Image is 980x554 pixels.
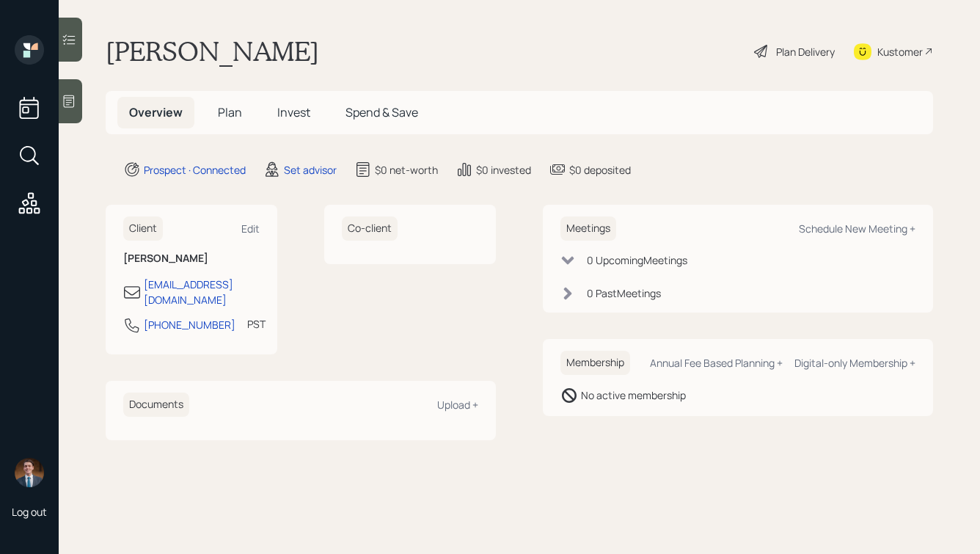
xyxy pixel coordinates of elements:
div: [PHONE_NUMBER] [144,317,235,332]
h6: [PERSON_NAME] [123,252,260,265]
div: Upload + [437,398,478,412]
div: No active membership [581,387,686,403]
h6: Membership [560,351,630,375]
div: Plan Delivery [776,44,835,59]
div: PST [247,316,266,332]
h6: Documents [123,393,189,417]
h6: Co-client [342,216,398,241]
div: 0 Past Meeting s [587,285,661,301]
span: Invest [277,104,310,120]
div: $0 invested [476,162,531,178]
span: Spend & Save [345,104,418,120]
div: Annual Fee Based Planning + [650,356,783,370]
h1: [PERSON_NAME] [106,35,319,68]
div: Digital-only Membership + [794,356,915,370]
div: $0 deposited [569,162,631,178]
div: Log out [12,505,47,519]
div: 0 Upcoming Meeting s [587,252,687,268]
div: Prospect · Connected [144,162,246,178]
span: Overview [129,104,183,120]
div: Kustomer [877,44,923,59]
h6: Client [123,216,163,241]
h6: Meetings [560,216,616,241]
div: Edit [241,222,260,236]
div: [EMAIL_ADDRESS][DOMAIN_NAME] [144,277,260,307]
img: hunter_neumayer.jpg [15,458,44,487]
div: $0 net-worth [375,162,438,178]
div: Schedule New Meeting + [799,222,915,236]
div: Set advisor [284,162,337,178]
span: Plan [218,104,242,120]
